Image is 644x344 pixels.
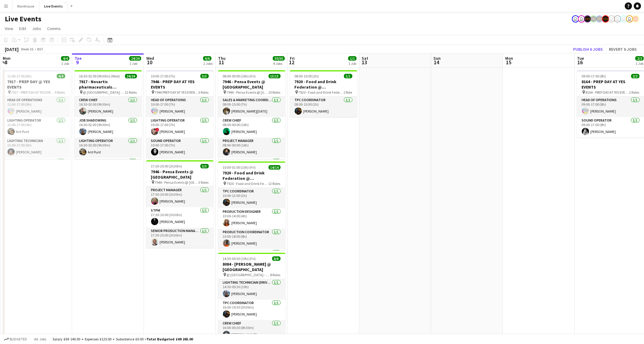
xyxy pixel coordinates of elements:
span: 7946 - Pensa Events @ [GEOGRAPHIC_DATA] [155,180,199,185]
span: 11 [217,59,226,66]
app-card-role: Sound Operator1/110:00-17:00 (7h)[PERSON_NAME] [146,137,214,158]
span: 7946 - Pensa Events @ [GEOGRAPHIC_DATA] [227,90,269,95]
span: @ [GEOGRAPHIC_DATA] - 7917 [83,90,125,95]
app-card-role: Lighting Technician (Driver)1/114:30-00:30 (10h)[PERSON_NAME] [218,279,285,300]
span: 3/3 [200,74,209,78]
h3: 7917 - PREP DAY @ YES EVENTS [3,79,70,90]
app-card-role: Senior Production Manager1/117:30-20:00 (2h30m)[PERSON_NAME] [146,228,214,248]
span: 24/24 [129,56,141,61]
span: 8 Roles [270,273,281,277]
span: Total Budgeted £69 265.00 [147,337,193,341]
app-job-card: 10:00-01:00 (15h) (Fri)14/147920 - Food and Drink Federation @ [GEOGRAPHIC_DATA] 7920 - Food and ... [218,161,285,250]
app-user-avatar: Ollie Rolfe [608,15,615,23]
span: View [5,26,13,31]
app-card-role: Lighting Technician9/9 [74,158,142,248]
app-card-role: Camera Operator1/1 [218,249,285,270]
span: @ [GEOGRAPHIC_DATA] - 8084 [227,273,270,277]
app-card-role: Production Coordinator1/110:00-18:00 (8h)[PERSON_NAME] [218,229,285,249]
app-job-card: 16:30-02:00 (9h30m) (Wed)24/247917 - Novartis pharmaceuticals Corporation @ [GEOGRAPHIC_DATA] @ [... [74,70,142,159]
span: 13 [361,59,368,66]
app-card-role: Lighting Operator1/116:30-02:00 (9h30m)Ant Punt [74,137,142,158]
h3: 7946 - Pensa Events @ [GEOGRAPHIC_DATA] [218,79,285,90]
div: BST [37,47,43,51]
span: 16 [576,59,584,66]
span: 09:00-17:00 (8h) [582,74,606,78]
span: Jobs [32,26,41,31]
app-user-avatar: Alex Gill [632,15,639,23]
a: Jobs [30,25,44,32]
div: [DATE] [5,46,19,52]
app-card-role: STPM1/1 [218,158,285,178]
span: 14 [433,59,441,66]
span: 7920 - Food and Drink Federation @ [GEOGRAPHIC_DATA] [299,90,344,95]
span: Week 36 [20,47,35,51]
span: 1 Role [344,90,352,95]
span: Edit [19,26,26,31]
span: 08:00-10:00 (2h) [295,74,319,78]
app-job-card: 10:00-17:00 (7h)3/37946 - PREP DAY AT YES EVENTS 7946 PREP DAY AT YES EVENTS3 RolesHead of Operat... [146,70,214,158]
app-user-avatar: Eden Hopkins [578,15,585,23]
span: 24/24 [125,74,137,78]
span: 6/6 [203,56,211,61]
div: 1 Job [61,61,69,66]
div: 08:00-00:00 (16h) (Fri)13/137946 - Pensa Events @ [GEOGRAPHIC_DATA] 7946 - Pensa Events @ [GEOGRA... [218,70,285,159]
span: Budgeted [10,337,27,341]
span: 13/13 [269,74,281,78]
h3: 7946 - PREP DAY AT YES EVENTS [146,79,214,90]
div: 11:00-17:00 (6h)4/47917 - PREP DAY @ YES EVENTS 7917 - PREP DAY AT YES EVENTS4 RolesHead of Opera... [3,70,70,159]
span: 1/1 [348,56,357,61]
app-user-avatar: Technical Department [614,15,621,23]
span: 8 [2,59,11,66]
button: Live Events [39,0,68,12]
span: 2/2 [635,56,644,61]
span: 3 Roles [199,180,209,185]
span: Tue [74,56,82,61]
app-user-avatar: Nadia Addada [572,15,579,23]
span: All jobs [33,337,47,341]
app-job-card: 17:30-20:00 (2h30m)3/37946 - Pensa Events @ [GEOGRAPHIC_DATA] 7946 - Pensa Events @ [GEOGRAPHIC_D... [146,160,214,248]
span: 4 Roles [55,90,65,95]
app-card-role: Project Manager1/117:30-20:00 (2h30m)[PERSON_NAME] [146,187,214,207]
div: 2 Jobs [203,61,213,66]
div: 4 Jobs [273,61,284,66]
app-card-role: Sales & Marketing Coordinator1/108:00-15:00 (7h)[PERSON_NAME][DATE] [218,97,285,117]
app-card-role: Lighting Operator1/111:00-17:00 (6h)Ant Punt [3,117,70,137]
span: 4/4 [61,56,69,61]
app-user-avatar: Technical Department [620,15,627,23]
span: 3/3 [200,164,209,168]
span: Tue [577,56,584,61]
span: 14/14 [269,165,281,170]
app-card-role: Head of Operations1/110:00-17:00 (7h)[PERSON_NAME] [146,97,214,117]
app-card-role: Lighting Technician1/111:00-17:00 (6h)[PERSON_NAME] [3,137,70,158]
span: 7917 - PREP DAY AT YES EVENTS [11,90,55,95]
a: Comms [45,25,63,32]
span: 11:00-17:00 (6h) [8,74,32,78]
div: Salary £69 140.00 + Expenses £125.00 + Subsistence £0.00 = [53,337,193,341]
span: 10 Roles [269,90,281,95]
span: 2/2 [631,74,639,78]
div: 08:00-10:00 (2h)1/17920 - Food and Drink Federation @ [GEOGRAPHIC_DATA] 7920 - Food and Drink Fed... [290,70,357,117]
span: 1/1 [344,74,352,78]
span: 17:30-20:00 (2h30m) [151,164,182,168]
span: 10:00-01:00 (15h) (Fri) [223,165,256,170]
span: 12 [289,59,295,66]
app-card-role: STPM1/117:30-20:00 (2h30m)[PERSON_NAME] [146,207,214,228]
span: 8/8 [272,256,281,261]
app-job-card: 14:30-00:30 (10h) (Fri)8/88084 - [PERSON_NAME] @ [GEOGRAPHIC_DATA] @ [GEOGRAPHIC_DATA] - 80848 Ro... [218,253,285,342]
div: 1 Job [636,61,643,66]
span: Thu [218,56,226,61]
app-card-role: TPC Coordinator1/110:00-12:00 (2h)[PERSON_NAME] [218,188,285,208]
app-user-avatar: Production Managers [590,15,597,23]
div: 1 Job [348,61,356,66]
span: Sat [362,56,368,61]
app-card-role: Crew Chief1/108:00-00:00 (16h)[PERSON_NAME] [218,117,285,137]
h3: 7917 - Novartis pharmaceuticals Corporation @ [GEOGRAPHIC_DATA] [74,79,142,90]
span: 2 Roles [629,90,639,95]
app-card-role: Project Manager1/108:00-00:00 (16h)[PERSON_NAME] [218,137,285,158]
span: Mon [505,56,513,61]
